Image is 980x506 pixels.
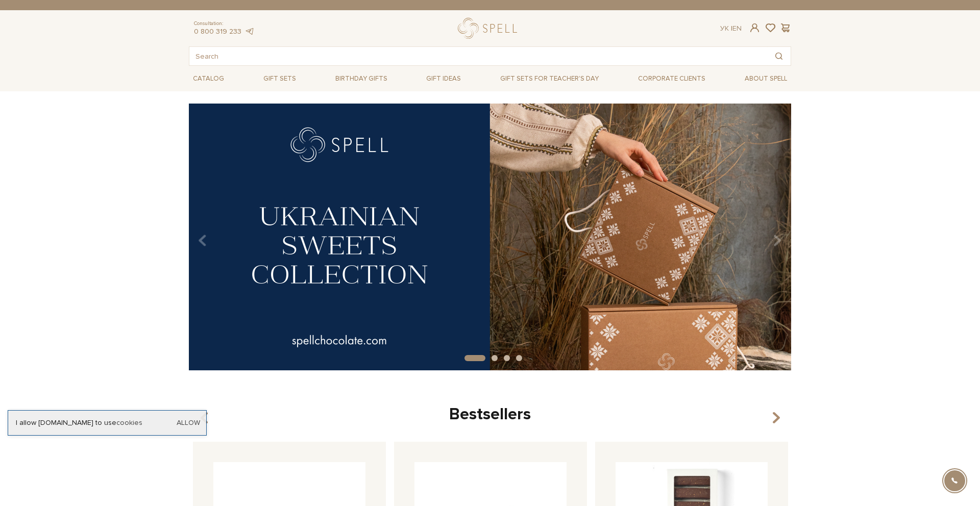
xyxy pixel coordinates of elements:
[189,47,767,65] input: Search
[194,27,241,36] a: 0 800 319 233
[244,27,254,36] a: telegram
[731,24,732,33] span: |
[8,418,206,427] div: I allow [DOMAIN_NAME] to use
[504,355,510,361] button: Carousel Page 3
[496,70,603,87] a: Gift sets for Teacher's Day
[767,47,791,65] button: Search
[634,70,709,87] a: Corporate clients
[516,355,522,361] button: Carousel Page 4
[720,24,729,33] a: Ук
[189,404,791,425] div: Bestsellers
[189,71,228,87] a: Catalog
[116,418,142,427] a: cookies
[720,24,742,33] div: En
[194,20,254,27] span: Consultation:
[464,355,485,361] button: Carousel Page 1 (Current Slide)
[331,71,391,87] a: Birthday gifts
[458,18,522,39] a: logo
[422,71,465,87] a: Gift ideas
[492,355,498,361] button: Carousel Page 2
[741,71,791,87] a: About Spell
[189,354,791,363] div: Carousel Pagination
[177,418,200,427] a: Allow
[259,71,300,87] a: Gift sets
